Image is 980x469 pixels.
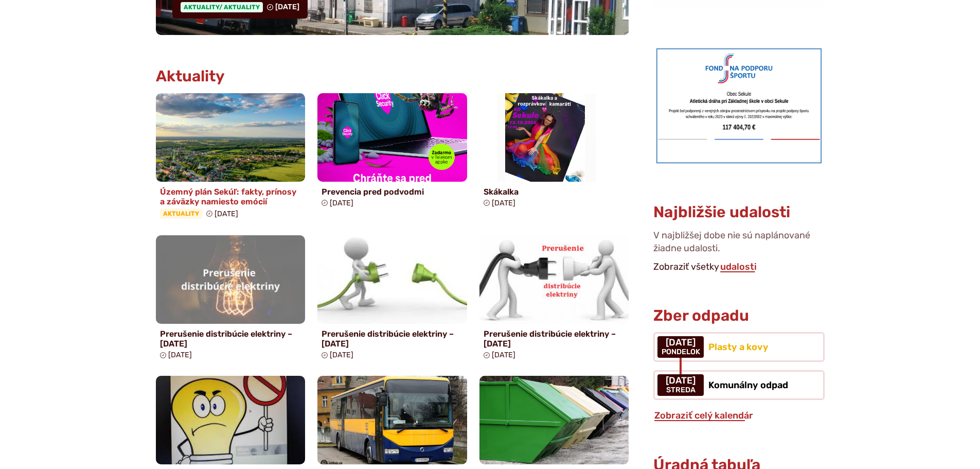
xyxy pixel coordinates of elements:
[662,338,700,348] span: [DATE]
[156,68,225,85] h3: Aktuality
[719,261,758,272] a: Zobraziť všetky udalosti
[653,410,754,421] a: Zobraziť celý kalendár
[330,351,353,359] span: [DATE]
[653,332,824,362] a: Plasty a kovy [DATE] pondelok
[666,386,696,394] span: streda
[156,235,306,363] a: Prerušenie distribúcie elektriny – [DATE] [DATE]
[479,93,629,212] a: Skákalka [DATE]
[215,210,238,218] span: [DATE]
[160,187,301,206] h4: Územný plán Sekúľ: fakty, prínosy a záväzky namiesto emócií
[653,370,824,400] a: Komunálny odpad [DATE] streda
[479,235,629,363] a: Prerušenie distribúcie elektriny – [DATE] [DATE]
[160,209,202,219] span: Aktuality
[168,351,192,359] span: [DATE]
[330,199,353,207] span: [DATE]
[708,341,769,353] span: Plasty a kovy
[322,187,463,197] h4: Prevencia pred podvodmi
[492,199,515,207] span: [DATE]
[653,259,824,275] p: Zobraziť všetky
[160,329,301,349] h4: Prerušenie distribúcie elektriny – [DATE]
[653,204,790,221] h3: Najbližšie udalosti
[653,45,824,166] img: draha.png
[492,351,515,359] span: [DATE]
[181,2,263,12] span: Aktuality
[484,187,625,197] h4: Skákalka
[275,3,299,11] span: [DATE]
[317,235,467,363] a: Prerušenie distribúcie elektriny – [DATE] [DATE]
[322,329,463,349] h4: Prerušenie distribúcie elektriny – [DATE]
[156,93,306,223] a: Územný plán Sekúľ: fakty, prínosy a záväzky namiesto emócií Aktuality [DATE]
[653,307,824,324] h3: Zber odpadu
[219,4,260,11] span: / Aktuality
[708,379,788,391] span: Komunálny odpad
[666,376,696,386] span: [DATE]
[662,348,700,356] span: pondelok
[317,93,467,212] a: Prevencia pred podvodmi [DATE]
[653,229,824,259] p: V najbližšej dobe nie sú naplánované žiadne udalosti.
[484,329,625,349] h4: Prerušenie distribúcie elektriny – [DATE]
